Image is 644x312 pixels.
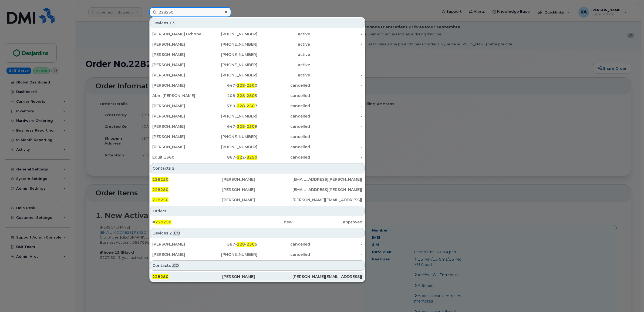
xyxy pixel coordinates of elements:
[257,52,310,57] div: active
[150,195,365,205] a: 228250[PERSON_NAME][PERSON_NAME][EMAIL_ADDRESS][PERSON_NAME][PERSON_NAME][DOMAIN_NAME]
[150,142,365,152] a: [PERSON_NAME][PHONE_NUMBER]cancelled-
[173,230,180,236] span: .CO
[205,155,258,160] div: 867- 2-
[237,83,245,88] span: 228
[257,144,310,150] div: cancelled
[152,103,205,109] div: [PERSON_NAME]
[257,62,310,68] div: active
[310,93,363,98] div: -
[152,93,205,98] div: Abm [PERSON_NAME]
[310,144,363,150] div: -
[310,124,363,129] div: -
[292,219,362,225] div: approved
[152,197,168,202] span: 228250
[205,103,258,109] div: 780- - 7
[150,80,365,90] a: [PERSON_NAME]647-228-2500cancelled-
[310,52,363,57] div: -
[152,72,205,78] div: [PERSON_NAME]
[150,18,365,28] div: Devices
[247,93,255,98] span: 250
[152,124,205,129] div: [PERSON_NAME]
[257,31,310,37] div: active
[257,93,310,98] div: cancelled
[172,166,175,171] span: 5
[222,197,292,203] div: [PERSON_NAME]
[257,83,310,88] div: cancelled
[205,124,258,129] div: 647- - 9
[310,241,363,247] div: -
[310,113,363,119] div: -
[150,250,365,259] a: [PERSON_NAME][PHONE_NUMBER]cancelled-
[150,163,365,173] div: Contacts
[152,83,205,88] div: [PERSON_NAME]
[152,134,205,139] div: [PERSON_NAME]
[222,274,292,279] div: [PERSON_NAME]
[150,122,365,131] a: [PERSON_NAME]647-228-2509cancelled-
[292,197,362,203] div: [PERSON_NAME][EMAIL_ADDRESS][PERSON_NAME][PERSON_NAME][DOMAIN_NAME]
[152,31,205,37] div: [PERSON_NAME] I Phone
[150,29,365,39] a: [PERSON_NAME] I Phone[PHONE_NUMBER]active-
[247,103,255,108] span: 250
[205,113,258,119] div: [PHONE_NUMBER]
[257,124,310,129] div: cancelled
[310,103,363,109] div: -
[257,42,310,47] div: active
[257,241,310,247] div: cancelled
[152,177,168,182] span: 228250
[205,31,258,37] div: [PHONE_NUMBER]
[152,42,205,47] div: [PERSON_NAME]
[152,52,205,57] div: [PERSON_NAME]
[152,252,205,257] div: [PERSON_NAME]
[237,155,242,160] span: 22
[310,62,363,68] div: -
[237,103,245,108] span: 228
[205,93,258,98] div: 408- - 5
[150,91,365,100] a: Abm [PERSON_NAME]408-228-2505cancelled-
[169,20,175,26] span: 13
[150,60,365,70] a: [PERSON_NAME][PHONE_NUMBER]active-
[152,113,205,119] div: [PERSON_NAME]
[205,62,258,68] div: [PHONE_NUMBER]
[247,155,257,160] span: 8250
[205,134,258,139] div: [PHONE_NUMBER]
[257,113,310,119] div: cancelled
[150,101,365,111] a: [PERSON_NAME]780-228-2507cancelled-
[310,134,363,139] div: -
[237,93,245,98] span: 228
[205,52,258,57] div: [PHONE_NUMBER]
[247,242,255,247] span: 250
[150,185,365,194] a: 228250[PERSON_NAME][EMAIL_ADDRESS][PERSON_NAME][DOMAIN_NAME]
[152,219,222,225] div: #
[150,206,365,216] div: Orders
[310,72,363,78] div: -
[152,155,205,160] div: Eduit 1360
[222,177,292,182] div: [PERSON_NAME]
[152,241,205,247] div: [PERSON_NAME]
[237,124,245,129] span: 228
[310,31,363,37] div: -
[310,83,363,88] div: -
[310,155,363,160] div: -
[247,124,255,129] span: 250
[205,42,258,47] div: [PHONE_NUMBER]
[150,239,365,249] a: [PERSON_NAME]587-228-2505cancelled-
[150,50,365,59] a: [PERSON_NAME][PHONE_NUMBER]active-
[247,83,255,88] span: 250
[150,228,365,238] div: Devices
[310,42,363,47] div: -
[152,62,205,68] div: [PERSON_NAME]
[150,175,365,184] a: 228250[PERSON_NAME][EMAIL_ADDRESS][PERSON_NAME][DOMAIN_NAME]
[257,103,310,109] div: cancelled
[292,274,362,279] div: [PERSON_NAME][EMAIL_ADDRESS][PERSON_NAME][PERSON_NAME][DOMAIN_NAME]
[155,220,171,224] span: 228250
[150,217,365,227] a: #228250newapproved
[205,252,258,257] div: [PHONE_NUMBER]
[152,187,168,192] span: 228250
[150,39,365,49] a: [PERSON_NAME][PHONE_NUMBER]active-
[257,72,310,78] div: active
[205,241,258,247] div: 587- - 5
[150,272,365,281] a: 228250[PERSON_NAME][PERSON_NAME][EMAIL_ADDRESS][PERSON_NAME][PERSON_NAME][DOMAIN_NAME]
[205,72,258,78] div: [PHONE_NUMBER]
[257,252,310,257] div: cancelled
[205,144,258,150] div: [PHONE_NUMBER]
